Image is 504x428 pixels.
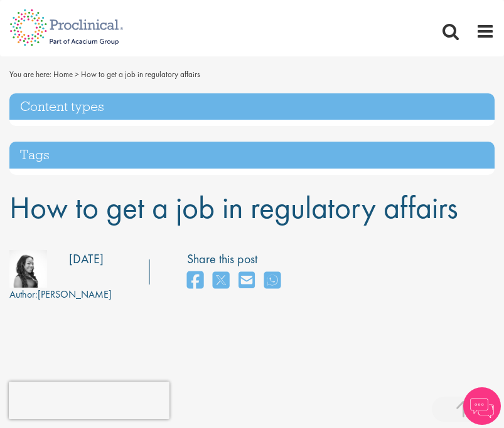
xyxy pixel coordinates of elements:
a: share on email [239,268,255,295]
span: How to get a job in regulatory affairs [81,69,200,80]
label: Share this post [187,250,287,268]
iframe: reCAPTCHA [9,382,169,419]
h3: Content types [9,93,495,120]
a: share on whats app [264,268,281,295]
span: How to get a job in regulatory affairs [9,187,458,227]
a: share on facebook [187,268,203,295]
h3: Tags [9,142,495,169]
img: Chatbot [463,387,501,425]
span: Author: [9,288,38,301]
div: [PERSON_NAME] [9,288,112,302]
img: 383e1147-3b0e-4ab7-6ae9-08d7f17c413d [9,250,47,288]
div: [DATE] [69,250,104,268]
a: share on twitter [213,268,229,295]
